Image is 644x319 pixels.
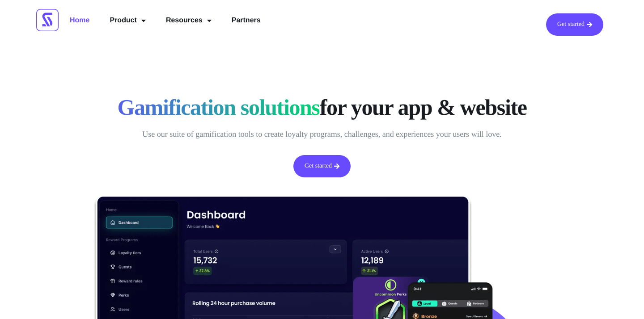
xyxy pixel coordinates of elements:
p: Use our suite of gamification tools to create loyalty programs, challenges, and experiences your ... [103,127,541,142]
h1: for your app & website [103,94,541,121]
a: Product [103,13,152,28]
span: Get started [305,163,332,169]
a: Get started [546,13,603,36]
img: Scrimmage Square Icon Logo [36,9,59,31]
nav: Menu [63,13,267,28]
span: Gamification solutions [117,94,319,121]
span: Get started [557,21,585,28]
a: Resources [159,13,218,28]
a: Home [63,13,96,28]
a: Get started [293,155,351,177]
a: Partners [225,13,267,28]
